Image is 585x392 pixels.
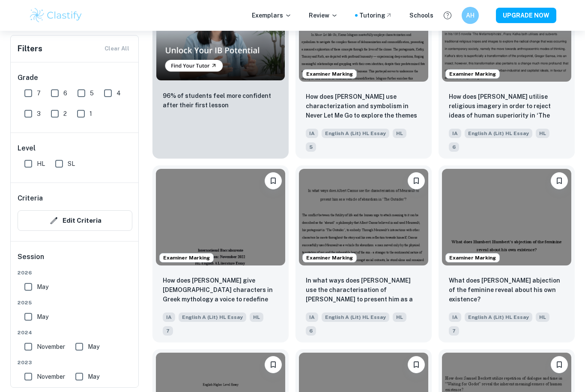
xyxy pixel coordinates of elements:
[265,356,282,373] button: Bookmark
[409,11,433,20] a: Schools
[449,142,459,152] span: 6
[63,88,67,98] span: 6
[393,312,406,322] span: HL
[449,92,564,121] p: How does Kafka utilise religious imagery in order to reject ideas of human superiority in ‘The Me...
[18,210,132,231] button: Edit Criteria
[466,11,475,20] h6: AH
[29,7,83,24] img: Clastify logo
[37,159,45,168] span: HL
[536,129,549,138] span: HL
[306,326,316,336] span: 6
[442,169,571,266] img: English A (Lit) HL Essay IA example thumbnail: What does Humbert Humbert’s abjection of
[465,129,532,138] span: English A (Lit) HL Essay
[306,92,421,121] p: How does Kazuo Ishiguro use characterization and symbolism in Never Let Me Go to explore the them...
[68,159,75,168] span: SL
[18,359,132,366] span: 2023
[37,109,41,118] span: 3
[306,276,421,305] p: In what ways does Albert Camus use the characterisation of Meursault to present him as a vehicle ...
[163,312,175,322] span: IA
[18,193,43,203] h6: Criteria
[309,11,338,20] p: Review
[449,129,461,138] span: IA
[18,143,132,153] h6: Level
[306,129,318,138] span: IA
[250,312,263,322] span: HL
[37,88,41,98] span: 7
[160,254,213,262] span: Examiner Marking
[551,356,568,373] button: Bookmark
[88,342,99,351] span: May
[37,372,65,381] span: November
[163,276,278,305] p: How does Carol Ann Duffy give female characters in Greek mythology a voice to redefine their role...
[163,326,173,336] span: 7
[179,312,246,322] span: English A (Lit) HL Essay
[322,129,389,138] span: English A (Lit) HL Essay
[63,109,67,118] span: 2
[37,282,48,292] span: May
[393,129,406,138] span: HL
[439,165,575,343] a: Examiner MarkingBookmarkWhat does Humbert Humbert’s abjection of the feminine reveal about his ow...
[295,165,432,343] a: Examiner MarkingBookmarkIn what ways does Albert Camus use the characterisation of Meursault to p...
[449,276,564,304] p: What does Humbert Humbert’s abjection of the feminine reveal about his own existence?
[359,11,392,20] a: Tutoring
[18,73,132,83] h6: Grade
[536,312,549,322] span: HL
[116,88,121,98] span: 4
[446,254,499,262] span: Examiner Marking
[408,172,425,189] button: Bookmark
[465,312,532,322] span: English A (Lit) HL Essay
[462,7,479,24] button: AH
[449,312,461,322] span: IA
[18,329,132,336] span: 2024
[446,70,499,78] span: Examiner Marking
[163,91,278,110] p: 96% of students feel more confident after their first lesson
[496,8,556,23] button: UPGRADE NOW
[252,11,292,20] p: Exemplars
[299,169,428,266] img: English A (Lit) HL Essay IA example thumbnail: In what ways does Albert Camus use the c
[156,169,285,266] img: English A (Lit) HL Essay IA example thumbnail: How does Carol Ann Duffy give female cha
[306,312,318,322] span: IA
[18,43,42,55] h6: Filters
[303,254,356,262] span: Examiner Marking
[18,269,132,277] span: 2026
[449,326,459,336] span: 7
[90,88,94,98] span: 5
[37,312,48,321] span: May
[152,165,289,343] a: Examiner MarkingBookmarkHow does Carol Ann Duffy give female characters in Greek mythology a voic...
[18,299,132,307] span: 2025
[408,356,425,373] button: Bookmark
[37,342,65,351] span: November
[551,172,568,189] button: Bookmark
[18,252,132,269] h6: Session
[322,312,389,322] span: English A (Lit) HL Essay
[90,109,92,118] span: 1
[440,8,455,23] button: Help and Feedback
[265,172,282,189] button: Bookmark
[303,70,356,78] span: Examiner Marking
[306,142,316,152] span: 5
[88,372,99,381] span: May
